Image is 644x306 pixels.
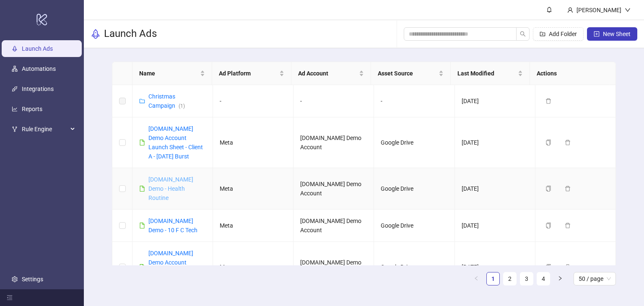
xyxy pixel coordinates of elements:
th: Asset Source [371,62,451,85]
a: [DOMAIN_NAME] Demo - 10 F C Tech [148,218,197,233]
span: folder-add [540,31,545,37]
span: Ad Account [298,69,357,78]
td: [DATE] [455,242,535,293]
span: New Sheet [603,31,631,37]
td: [DATE] [455,85,535,117]
td: - [374,85,454,117]
span: delete [565,223,571,228]
td: Google Drive [374,210,454,242]
span: delete [545,98,551,104]
a: [DOMAIN_NAME] Demo - Health Routine [148,176,193,201]
span: Add Folder [549,31,577,37]
li: 2 [503,272,517,285]
span: left [474,276,479,281]
span: down [625,7,631,13]
span: file [139,223,145,228]
th: Last Modified [451,62,530,85]
span: ( 1 ) [179,103,185,109]
span: file [139,186,145,192]
button: New Sheet [587,27,637,41]
td: - [213,85,293,117]
span: fork [12,126,18,132]
th: Ad Account [291,62,371,85]
span: menu-fold [7,295,13,301]
span: bell [546,7,552,13]
td: Google Drive [374,168,454,210]
span: rocket [91,29,101,39]
li: 1 [486,272,500,285]
span: Rule Engine [22,121,68,137]
span: user [567,7,573,13]
th: Name [132,62,212,85]
a: Automations [22,65,56,72]
td: [DOMAIN_NAME] Demo Account [293,168,374,210]
th: Ad Platform [212,62,292,85]
td: Google Drive [374,242,454,293]
td: [DATE] [455,117,535,168]
td: [DATE] [455,210,535,242]
button: left [470,272,483,285]
td: [DOMAIN_NAME] Demo Account [293,242,374,293]
td: Meta [213,210,293,242]
span: Last Modified [457,69,517,78]
span: copy [545,264,551,270]
span: delete [565,140,571,145]
span: search [520,31,526,37]
span: copy [545,140,551,145]
a: Reports [22,106,42,112]
td: Meta [213,168,293,210]
h3: Launch Ads [104,27,157,41]
span: copy [545,223,551,228]
li: 3 [520,272,533,285]
span: copy [545,186,551,192]
a: 1 [487,272,499,285]
td: Meta [213,242,293,293]
span: 50 / page [579,272,611,285]
span: Name [139,69,198,78]
td: [DATE] [455,168,535,210]
a: Launch Ads [22,45,53,52]
span: plus-square [594,31,600,37]
td: [DOMAIN_NAME] Demo Account [293,210,374,242]
button: right [553,272,567,285]
span: folder [139,98,145,104]
li: Previous Page [470,272,483,285]
a: 4 [537,272,550,285]
span: delete [565,264,571,270]
span: file [139,140,145,145]
li: Next Page [553,272,567,285]
span: Ad Platform [219,69,278,78]
td: [DOMAIN_NAME] Demo Account [293,117,374,168]
a: [DOMAIN_NAME] Demo Account Launch Sheet - Client A - [DATE] Burst [148,250,203,284]
span: file [139,264,145,270]
li: 4 [537,272,550,285]
a: [DOMAIN_NAME] Demo Account Launch Sheet - Client A - [DATE] Burst [148,125,203,160]
button: Add Folder [533,27,584,41]
td: Meta [213,117,293,168]
a: 2 [504,272,516,285]
a: 3 [520,272,533,285]
div: [PERSON_NAME] [573,5,625,15]
span: Asset Source [378,69,437,78]
a: Settings [22,276,43,283]
td: - [293,85,374,117]
th: Actions [530,62,610,85]
a: Christmas Campaign(1) [148,93,185,109]
div: Page Size [574,272,616,285]
span: delete [565,186,571,192]
span: right [558,276,563,281]
a: Integrations [22,86,54,92]
td: Google Drive [374,117,454,168]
